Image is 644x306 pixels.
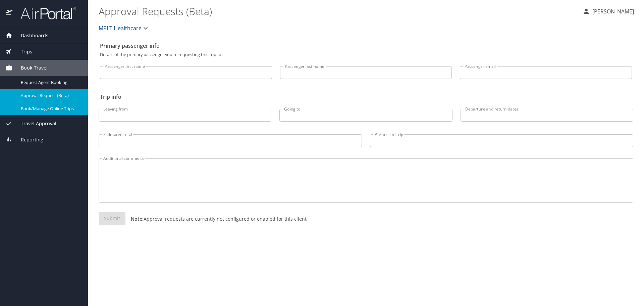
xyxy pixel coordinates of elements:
[100,91,632,102] h2: Trip info
[6,7,13,20] img: icon-airportal.png
[100,52,632,57] p: Details of the primary passenger you're requesting this trip for
[131,216,144,222] strong: Note:
[590,7,634,15] p: [PERSON_NAME]
[21,79,80,86] span: Request Agent Booking
[12,32,48,39] span: Dashboards
[100,40,632,51] h2: Primary passenger info
[21,105,80,112] span: Book/Manage Online Trips
[12,48,32,55] span: Trips
[96,21,152,35] button: MPLT Healthcare
[12,64,48,72] span: Book Travel
[125,215,307,222] p: Approval requests are currently not configured or enabled for this client
[580,5,637,17] button: [PERSON_NAME]
[12,120,56,127] span: Travel Approval
[99,24,142,33] span: MPLT Healthcare
[99,1,577,21] h1: Approval Requests (Beta)
[13,7,76,20] img: airportal-logo.png
[21,92,80,99] span: Approval Request (Beta)
[12,136,43,143] span: Reporting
